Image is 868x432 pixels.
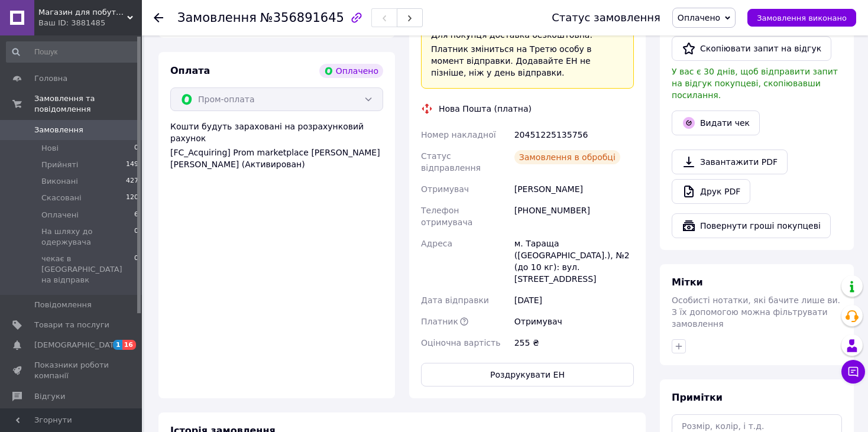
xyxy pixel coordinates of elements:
span: 0 [134,226,138,248]
div: м. Тараща ([GEOGRAPHIC_DATA].), №2 (до 10 кг): вул. [STREET_ADDRESS] [512,233,636,290]
span: Примітки [672,392,723,403]
div: Платник зміниться на Третю особу в момент відправки. Додавайте ЕН не пізніше, ніж у день відправки. [431,43,624,79]
span: Головна [34,73,67,84]
span: Замовлення та повідомлення [34,93,142,115]
span: Повідомлення [34,300,92,310]
span: Замовлення [34,125,83,135]
span: Особисті нотатки, які бачите лише ви. З їх допомогою можна фільтрувати замовлення [672,295,840,329]
span: Номер накладної [421,130,496,139]
span: Статус відправлення [421,151,481,173]
span: 427 [126,176,138,187]
span: 0 [134,143,138,154]
span: Дата відправки [421,295,489,305]
div: [FC_Acquiring] Prom marketplace [PERSON_NAME] [PERSON_NAME] (Активирован) [170,147,383,170]
div: 20451225135756 [512,124,636,145]
span: [DEMOGRAPHIC_DATA] [34,340,122,350]
div: [DATE] [512,290,636,311]
span: Оплачені [41,210,79,220]
div: Отримувач [512,311,636,332]
div: [PHONE_NUMBER] [512,200,636,233]
span: Отримувач [421,184,469,194]
div: Ваш ID: 3881485 [38,18,142,28]
div: Статус замовлення [552,12,660,24]
span: Магазин для побуту Мамин Хитрун" [38,7,127,18]
div: [PERSON_NAME] [512,178,636,200]
span: Оціночна вартість [421,338,500,347]
button: Скопіювати запит на відгук [672,36,831,61]
span: 6 [134,210,138,220]
button: Замовлення виконано [747,9,856,27]
span: Прийняті [41,160,78,170]
span: Замовлення [177,11,257,25]
span: Адреса [421,239,452,248]
button: Повернути гроші покупцеві [672,213,831,238]
div: Повернутися назад [154,12,163,24]
input: Пошук [6,41,140,63]
span: Оплачено [678,13,720,22]
span: 0 [134,254,138,286]
span: 149 [126,160,138,170]
span: Телефон отримувача [421,206,472,227]
span: Виконані [41,176,78,187]
span: Показники роботи компанії [34,360,109,381]
div: Оплачено [319,64,383,78]
span: Замовлення виконано [757,14,847,22]
span: Оплата [170,65,210,76]
span: Скасовані [41,193,82,203]
span: Мітки [672,277,703,288]
button: Роздрукувати ЕН [421,363,634,386]
span: Нові [41,143,59,154]
a: Завантажити PDF [672,150,788,174]
span: №356891645 [260,11,344,25]
div: Нова Пошта (платна) [436,103,535,115]
span: У вас є 30 днів, щоб відправити запит на відгук покупцеві, скопіювавши посилання. [672,67,838,100]
span: На шляху до одержувача [41,226,134,248]
span: чекає в [GEOGRAPHIC_DATA] на відправк [41,254,134,286]
div: 255 ₴ [512,332,636,353]
span: Платник [421,317,458,326]
span: Товари та послуги [34,320,109,330]
span: 120 [126,193,138,203]
div: Кошти будуть зараховані на розрахунковий рахунок [170,121,383,170]
button: Видати чек [672,111,760,135]
button: Чат з покупцем [841,360,865,384]
a: Друк PDF [672,179,750,204]
span: 16 [122,340,136,350]
span: Відгуки [34,391,65,402]
span: 1 [113,340,122,350]
div: Замовлення в обробці [514,150,620,164]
